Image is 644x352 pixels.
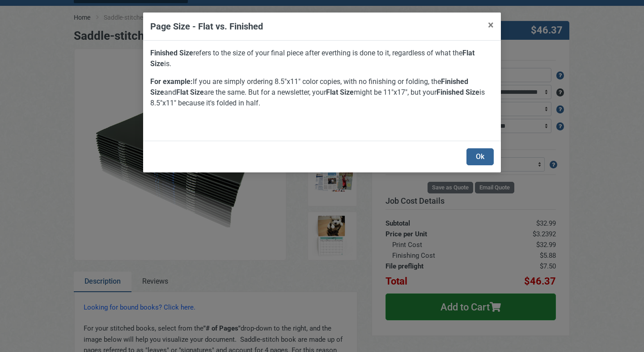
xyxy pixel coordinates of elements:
strong: Flat Size [326,88,354,96]
h5: Page Size - Flat vs. Finished [150,20,263,33]
strong: Flat Size [176,88,204,96]
button: Ok [466,148,494,165]
p: refers to the size of your final piece after everthing is done to it, regardless of what the is. [150,48,494,69]
button: × [481,13,501,38]
strong: For example: [150,77,193,86]
p: If you are simply ordering 8.5"x11" color copies, with no finishing or folding, the and are the s... [150,76,494,109]
strong: Finished Size [436,88,479,96]
strong: Finished Size [150,49,193,57]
